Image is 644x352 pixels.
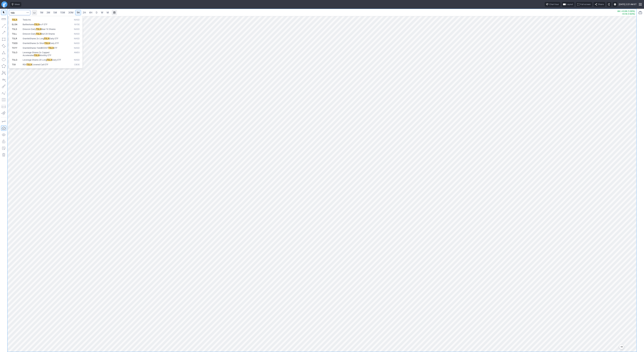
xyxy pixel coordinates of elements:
a: 1M [38,10,45,15]
span: vs F ETF [39,23,47,26]
span: Direxion Daily [23,28,36,30]
span: TSLL [12,33,17,35]
span: TSLA [36,33,41,35]
span: NASD [74,47,80,50]
button: Full screen [576,2,592,7]
button: Elliott waves [1,90,6,96]
span: NASD [74,59,80,61]
span: Covered Call ETF [32,63,48,66]
span: TSYY [12,47,17,49]
span: GraniteShares 2x Long [23,37,44,40]
span: TSLA [48,47,54,49]
span: GraniteShares YieldBOOST [23,47,48,49]
span: TSLG [12,59,17,61]
span: [DATE] 2:21 AM ET [619,3,637,6]
span: CBOE [74,63,80,66]
span: TSLR [12,37,17,40]
button: Triangle [1,50,6,55]
a: Finviz.com [1,1,7,7]
a: W [99,10,105,15]
a: 3M [45,10,52,15]
span: TSLO [12,51,17,54]
span: TSLA [36,28,41,30]
p: AH: +0.08 (1.09%) [617,10,635,12]
button: Measure [1,16,6,22]
button: Position [1,104,6,109]
button: Ellipse [1,57,6,62]
button: Drawing mode: Single [1,119,6,124]
span: GraniteShares 2x Short [23,42,44,44]
button: Ideas [10,2,21,7]
a: 4H [88,10,94,15]
a: D [94,10,99,15]
button: Chart tour [545,2,560,7]
span: Bear 1X Shares [41,28,56,30]
span: TSII [12,63,16,66]
span: TSLA [34,54,39,57]
a: 30M [67,10,75,15]
span: 1M [40,11,43,14]
a: 1H [75,10,81,15]
button: Portfolio watchlist [638,10,643,15]
span: Chart tour [549,3,559,6]
span: TSDD [12,42,18,44]
span: 3M [46,11,50,14]
button: Line [1,23,6,29]
button: Settings [613,2,617,7]
span: M [107,11,109,14]
a: 5M [52,10,59,15]
span: NYSE [74,23,80,26]
a: 2H [81,10,87,15]
span: Monthly ETF [39,54,51,57]
button: Range [112,10,117,15]
span: TSLA [34,23,39,26]
button: Hide drawings [1,132,6,137]
button: Arrow [1,30,6,35]
span: Ideas [15,3,20,6]
a: M [105,10,110,15]
span: Full screen [580,3,591,6]
button: XABCD [1,70,6,76]
span: TSLA [47,59,52,61]
span: Share [598,3,604,6]
span: TSLA [26,63,32,66]
span: REX [23,63,26,66]
span: ETF [54,47,57,49]
span: Leverage Shares 2x Capped Accelerated [23,51,49,57]
span: 2H [83,11,86,14]
p: +0.14 (1.92%) [617,13,635,15]
span: Direxion Daily [23,33,36,35]
span: Tesla Inc [23,18,31,21]
span: Daily ETF [50,42,59,44]
button: Anchored VWAP [1,110,6,116]
span: NASD [74,42,80,45]
span: 4H [89,11,92,14]
button: Rotated rectangle [1,43,6,49]
button: Drawings Autosave: On [1,125,6,131]
span: AMEX [74,51,80,57]
button: Fibonacci retracements [1,97,6,102]
button: Polygon [1,63,6,69]
span: TSLA [44,42,50,44]
span: NASD [74,28,80,31]
span: Battleshares [23,23,34,26]
span: Daily ETF [52,59,61,61]
span: ELON [12,23,17,26]
button: Interval [32,10,37,15]
span: TSLS [12,28,17,30]
input: Search [9,10,30,15]
span: NASD [74,18,80,21]
span: TSLA [44,37,49,40]
button: Mouse [1,10,6,15]
button: Layout [562,2,574,7]
span: Layout [566,3,573,6]
span: 5M [53,11,57,14]
button: Remove all autosaved drawings [1,152,6,158]
div: Search [9,16,83,68]
button: Jump to the most recent bar [619,344,624,349]
button: Add note [1,146,6,151]
span: NASD [74,37,80,40]
a: 15M [59,10,67,15]
button: Lock drawings [1,139,6,144]
span: Leverage Shares 2X Long [23,59,47,61]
